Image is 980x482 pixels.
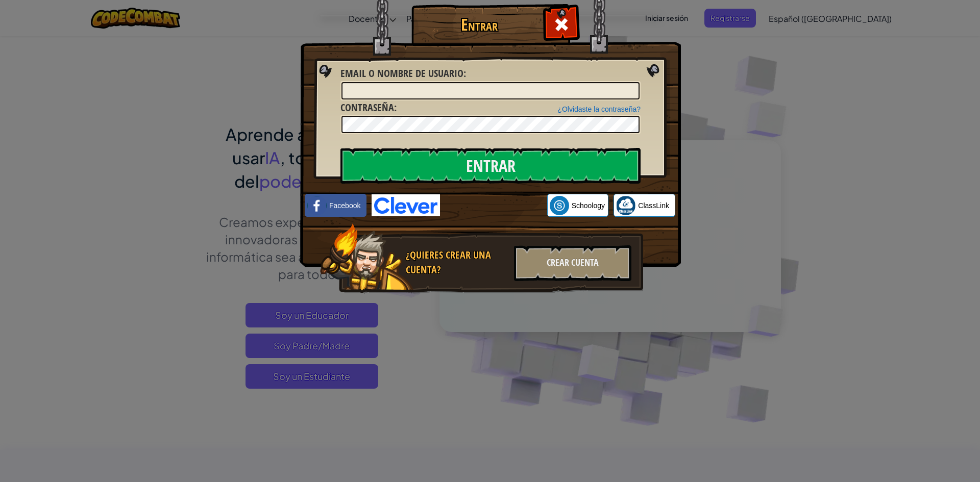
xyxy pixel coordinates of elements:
span: ClassLink [638,200,669,211]
span: Contraseña [340,100,394,114]
input: Entrar [340,148,641,184]
h1: Entrar [414,16,544,34]
div: ¿Quieres crear una cuenta? [406,248,508,277]
img: facebook_small.png [307,196,327,215]
span: Schoology [572,200,605,211]
span: Email o Nombre de usuario [340,66,463,80]
a: ¿Olvidaste la contraseña? [557,105,641,113]
img: classlink-logo-small.png [616,196,635,215]
iframe: Botón de Acceder con Google [440,194,547,217]
label: : [340,100,397,115]
img: clever-logo-blue.png [372,194,440,216]
img: schoology.png [550,196,569,215]
div: Crear Cuenta [514,245,631,281]
label: : [340,66,466,81]
span: Facebook [329,200,360,211]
